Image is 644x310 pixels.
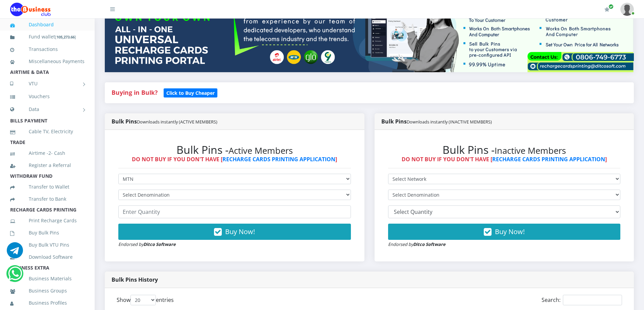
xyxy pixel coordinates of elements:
[166,90,215,96] b: Click to Buy Cheaper
[10,158,85,173] a: Register a Referral
[118,205,351,218] input: Enter Quantity
[130,295,156,305] select: Showentries
[229,145,293,157] small: Active Members
[388,241,446,247] small: Endorsed by
[143,241,176,247] strong: Ditco Software
[495,227,525,236] span: Buy Now!
[388,224,621,240] button: Buy Now!
[10,145,85,161] a: Airtime -2- Cash
[381,118,492,125] strong: Bulk Pins
[402,156,607,163] strong: DO NOT BUY IF YOU DON'T HAVE [ ]
[609,4,614,9] span: Renew/Upgrade Subscription
[10,17,85,32] a: Dashboard
[10,271,85,286] a: Business Materials
[112,276,158,283] strong: Bulk Pins History
[117,295,174,305] label: Show entries
[10,89,85,104] a: Vouchers
[10,237,85,253] a: Buy Bulk VTU Pins
[118,224,351,240] button: Buy Now!
[10,249,85,265] a: Download Software
[495,145,566,157] small: Inactive Members
[164,88,217,96] a: Click to Buy Cheaper
[10,75,85,92] a: VTU
[7,247,23,258] a: Chat for support
[55,34,76,39] small: [ ]
[222,156,335,163] a: RECHARGE CARDS PRINTING APPLICATION
[10,283,85,299] a: Business Groups
[8,271,22,282] a: Chat for support
[10,101,85,118] a: Data
[620,3,634,16] img: User
[225,227,255,236] span: Buy Now!
[563,295,622,305] input: Search:
[407,119,492,125] small: Downloads instantly (INACTIVE MEMBERS)
[137,119,217,125] small: Downloads instantly (ACTIVE MEMBERS)
[118,241,176,247] small: Endorsed by
[10,41,85,57] a: Transactions
[10,3,51,16] img: Logo
[388,143,621,156] h2: Bulk Pins -
[492,156,605,163] a: RECHARGE CARDS PRINTING APPLICATION
[10,191,85,207] a: Transfer to Bank
[132,156,337,163] strong: DO NOT BUY IF YOU DON'T HAVE [ ]
[10,179,85,195] a: Transfer to Wallet
[10,124,85,139] a: Cable TV, Electricity
[56,34,75,39] b: 105,273.66
[604,7,610,12] i: Renew/Upgrade Subscription
[413,241,446,247] strong: Ditco Software
[10,213,85,228] a: Print Recharge Cards
[112,118,217,125] strong: Bulk Pins
[10,29,85,45] a: Fund wallet[105,273.66]
[10,54,85,69] a: Miscellaneous Payments
[10,225,85,241] a: Buy Bulk Pins
[542,295,622,305] label: Search:
[112,88,158,96] strong: Buying in Bulk?
[118,143,351,156] h2: Bulk Pins -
